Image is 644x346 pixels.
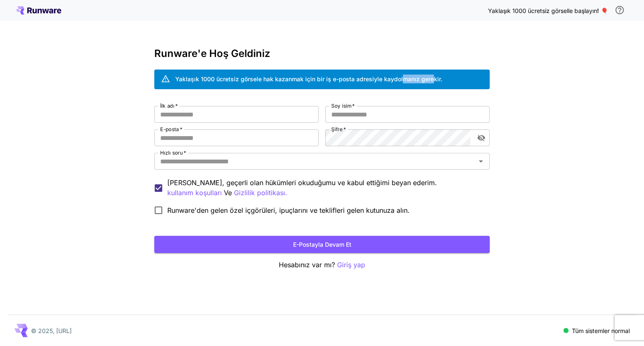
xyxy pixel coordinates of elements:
font: Yaklaşık 1000 ücretsiz görselle başlayın [488,7,597,14]
font: Şifre [331,126,342,132]
font: Hızlı soru [160,150,182,156]
button: Giriş yap [337,260,365,270]
font: Runware'e Hoş Geldiniz [154,47,270,59]
font: İlk adı [160,103,174,109]
font: Giriş yap [337,261,365,269]
font: Gizlilik politikası. [234,188,287,197]
font: Tüm sistemler normal [572,327,630,334]
font: Soy isim [331,103,351,109]
font: E-posta [160,126,179,132]
button: E-postayla devam et [154,236,490,253]
button: Açık [475,155,487,167]
button: [PERSON_NAME], geçerli olan hükümleri okuduğumu ve kabul ettiğimi beyan ederim. kullanım koşullar... [234,188,287,198]
font: kullanım koşulları [167,188,222,197]
font: Ve [224,188,232,197]
font: Yaklaşık 1000 ücretsiz görsele hak kazanmak için bir iş e-posta adresiyle kaydolmanız gerekir. [175,75,442,83]
font: ! 🎈 [597,7,608,14]
button: Ücretsiz krediye hak kazanabilmek için bir işletme e-posta adresiyle kaydolmanız ve size gönderdi... [611,2,628,18]
button: şifre görünürlüğünü değiştir [474,130,489,145]
font: Runware'den gelen özel içgörüleri, ipuçlarını ve teklifleri gelen kutunuza alın. [167,206,410,214]
button: [PERSON_NAME], geçerli olan hükümleri okuduğumu ve kabul ettiğimi beyan ederim. Ve Gizlilik polit... [167,188,222,198]
font: E-postayla devam et [293,241,351,248]
font: [PERSON_NAME], geçerli olan hükümleri okuduğumu ve kabul ettiğimi beyan ederim. [167,178,437,187]
font: © 2025, [URL] [31,327,72,334]
font: Hesabınız var mı? [279,261,335,269]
